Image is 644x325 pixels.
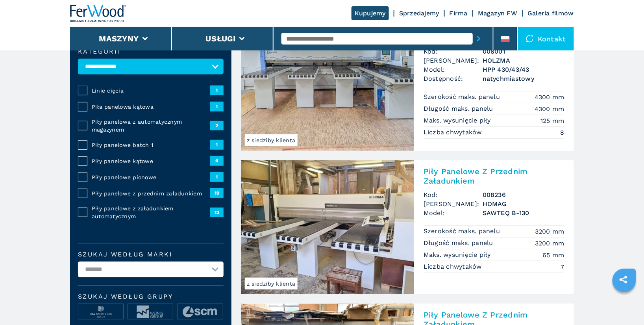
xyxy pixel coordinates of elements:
span: Model: [424,208,483,217]
p: Maks. wysunięcie piły [424,116,493,125]
img: image [128,304,173,320]
p: Liczba chwytaków [424,262,484,271]
span: [PERSON_NAME]: [424,199,483,208]
a: Galeria filmów [528,9,574,17]
a: Firma [450,9,468,17]
p: Długość maks. panelu [424,239,495,247]
h3: HPP 430/43/43 [483,65,564,74]
span: 1 [210,140,224,149]
iframe: Chat [611,290,638,319]
span: 1 [210,172,224,182]
span: Piły panelowe kątowe [92,157,210,165]
button: Maszyny [99,34,139,43]
p: Liczba chwytaków [424,128,484,137]
a: Piły Panelowe Z Przednim Załadunkiem HOMAG SAWTEQ B-130z siedziby klientaPiły Panelowe Z Przednim... [241,160,574,294]
h3: SAWTEQ B-130 [483,208,564,217]
img: Piły Panelowe Z Przednim Załadunkiem HOLZMA HPP 430/43/43 [241,17,414,151]
a: sharethis [614,270,633,290]
span: Piły panelowa z automatycznym magazynem [92,118,210,134]
span: 6 [210,156,224,165]
span: natychmiastowy [483,74,564,83]
em: 7 [561,262,564,271]
span: Piły panelowe z przednim załadunkiem [92,189,210,197]
a: Sprzedajemy [399,9,439,17]
span: [PERSON_NAME]: [424,56,483,65]
em: 3200 mm [535,227,564,236]
button: submit-button [473,30,485,48]
span: Kod: [424,190,483,199]
h3: HOMAG [483,199,564,208]
span: z siedziby klienta [245,134,298,146]
em: 65 mm [543,251,564,260]
span: 2 [210,121,224,130]
span: 12 [210,208,224,217]
img: image [78,304,123,320]
span: Linie cięcia [92,87,210,95]
span: z siedziby klienta [245,278,298,290]
h3: HOLZMA [483,56,564,65]
span: Dostępność: [424,74,483,83]
p: Długość maks. panelu [424,104,495,113]
span: Piły panelowe z załadunkiem automatycznym [92,204,210,220]
label: kategorii [78,48,224,55]
em: 4300 mm [535,93,564,102]
img: Kontakt [526,35,534,43]
img: image [178,304,222,320]
span: 1 [210,85,224,95]
em: 8 [561,128,564,137]
span: 1 [210,102,224,111]
em: 3200 mm [535,239,564,248]
h2: Piły Panelowe Z Przednim Załadunkiem [424,167,564,186]
a: Kupujemy [352,6,389,20]
span: Szukaj według grupy [78,293,224,300]
span: Kod: [424,47,483,56]
span: Piły panelowe batch 1 [92,141,210,149]
a: Piły Panelowe Z Przednim Załadunkiem HOLZMA HPP 430/43/43z siedziby klientaPiły Panelowe Z Przedn... [241,17,574,151]
h3: 008236 [483,190,564,199]
h3: 008001 [483,47,564,56]
img: Ferwood [70,5,127,22]
span: Model: [424,65,483,74]
p: Szerokość maks. panelu [424,227,502,236]
em: 4300 mm [535,104,564,113]
p: Maks. wysunięcie piły [424,251,493,259]
span: Piła panelowa kątowa [92,103,210,111]
img: Piły Panelowe Z Przednim Załadunkiem HOMAG SAWTEQ B-130 [241,160,414,294]
button: Usługi [206,34,236,43]
span: 19 [210,188,224,198]
div: Kontakt [518,27,574,50]
a: Magazyn FW [478,9,518,17]
p: Szerokość maks. panelu [424,93,502,101]
label: Szukaj według marki [78,251,224,258]
span: Piły panelowe pionowe [92,173,210,181]
em: 125 mm [541,116,565,125]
